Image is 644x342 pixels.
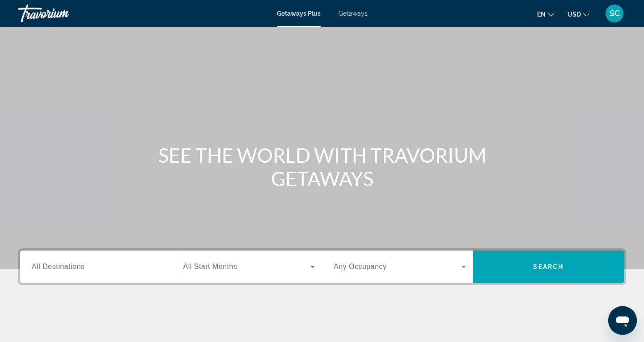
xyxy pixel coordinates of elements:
[537,11,546,18] span: en
[183,263,237,270] span: All Start Months
[334,263,387,270] span: Any Occupancy
[537,8,554,21] button: Change language
[533,263,563,270] span: Search
[603,4,626,23] button: User Menu
[473,251,624,283] button: Search
[18,2,107,25] a: Travorium
[339,10,368,17] a: Getaways
[20,251,624,283] div: Search widget
[568,11,581,18] span: USD
[32,263,85,270] span: All Destinations
[610,9,620,18] span: SC
[277,10,321,17] a: Getaways Plus
[568,8,589,21] button: Change currency
[154,143,490,190] h1: SEE THE WORLD WITH TRAVORIUM GETAWAYS
[608,306,637,335] iframe: Bouton de lancement de la fenêtre de messagerie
